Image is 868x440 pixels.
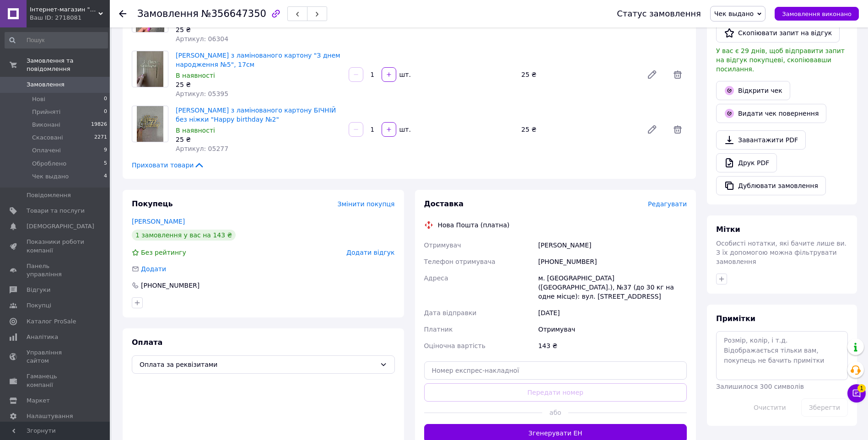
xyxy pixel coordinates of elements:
[397,70,412,79] div: шт.
[32,146,61,155] span: Оплачені
[669,65,687,84] span: Видалити
[32,172,69,181] span: Чек выдано
[424,326,453,333] span: Платник
[857,384,866,392] span: 1
[643,65,661,84] a: Редагувати
[669,120,687,139] span: Видалити
[27,207,85,215] span: Товари та послуги
[119,9,126,18] div: Повернутися назад
[518,123,639,136] div: 25 ₴
[27,349,85,365] span: Управління сайтом
[32,134,63,142] span: Скасовані
[518,68,639,81] div: 25 ₴
[32,160,66,168] span: Оброблено
[91,121,107,129] span: 19826
[176,25,341,34] div: 25 ₴
[132,218,185,225] a: [PERSON_NAME]
[27,57,110,73] span: Замовлення та повідомлення
[716,81,790,100] a: Відкрити чек
[716,153,777,172] a: Друк PDF
[424,274,448,282] span: Адреса
[716,104,826,123] button: Видати чек повернення
[27,238,85,254] span: Показники роботи компанії
[140,281,200,290] div: [PHONE_NUMBER]
[30,5,98,14] span: Інтернет-магазин "Шедеври кондитера від А до Я"
[716,314,755,323] span: Примітки
[30,14,110,22] div: Ваш ID: 2718081
[27,191,71,199] span: Повідомлення
[104,160,107,168] span: 5
[536,321,689,338] div: Отримувач
[436,220,512,230] div: Нова Пошта (платна)
[27,333,58,341] span: Аналітика
[424,361,687,380] input: Номер експрес-накладної
[716,225,740,234] span: Мітки
[132,230,236,241] div: 1 замовлення у вас на 143 ₴
[32,108,60,116] span: Прийняті
[176,72,215,79] span: В наявності
[716,176,826,195] button: Дублювати замовлення
[104,146,107,155] span: 9
[536,338,689,354] div: 143 ₴
[617,9,701,18] div: Статус замовлення
[32,121,60,129] span: Виконані
[536,305,689,321] div: [DATE]
[716,23,840,43] button: Скопіювати запит на відгук
[132,161,205,170] span: Приховати товари
[176,80,341,89] div: 25 ₴
[648,200,687,208] span: Редагувати
[176,135,341,144] div: 25 ₴
[643,120,661,139] a: Редагувати
[176,127,215,134] span: В наявності
[137,106,164,142] img: Топер з ламінованого картону БІЧНІЙ без ніжки "Happy birthday №2"
[536,253,689,270] div: [PHONE_NUMBER]
[716,383,804,390] span: Залишилося 300 символів
[132,338,162,347] span: Оплата
[104,95,107,103] span: 0
[346,249,394,256] span: Додати відгук
[27,317,76,326] span: Каталог ProSale
[716,240,846,265] span: Особисті нотатки, які бачите лише ви. З їх допомогою можна фільтрувати замовлення
[424,258,496,265] span: Телефон отримувача
[424,309,477,317] span: Дата відправки
[27,286,50,294] span: Відгуки
[176,90,228,97] span: Артикул: 05395
[141,249,186,256] span: Без рейтингу
[137,51,164,87] img: Топер з ламінованого картону "З днем народження №5", 17см
[5,32,108,48] input: Пошук
[176,107,336,123] a: [PERSON_NAME] з ламінованого картону БІЧНІЙ без ніжки "Happy birthday №2"
[27,80,65,89] span: Замовлення
[775,7,859,21] button: Замовлення виконано
[27,262,85,279] span: Панель управління
[424,342,485,349] span: Оціночна вартість
[201,8,266,19] span: №356647350
[176,145,228,152] span: Артикул: 05277
[714,10,754,17] span: Чек выдано
[847,384,866,402] button: Чат з покупцем1
[176,35,228,43] span: Артикул: 06304
[132,199,173,208] span: Покупець
[536,237,689,253] div: [PERSON_NAME]
[176,52,340,68] a: [PERSON_NAME] з ламінованого картону "З днем народження №5", 17см
[94,134,107,142] span: 2271
[536,270,689,305] div: м. [GEOGRAPHIC_DATA] ([GEOGRAPHIC_DATA].), №37 (до 30 кг на одне місце): вул. [STREET_ADDRESS]
[397,125,412,134] div: шт.
[32,95,45,103] span: Нові
[542,408,568,417] span: або
[424,241,461,249] span: Отримувач
[716,130,806,150] a: Завантажити PDF
[424,199,464,208] span: Доставка
[27,222,94,231] span: [DEMOGRAPHIC_DATA]
[27,372,85,389] span: Гаманець компанії
[27,301,51,310] span: Покупці
[716,47,845,73] span: У вас є 29 днів, щоб відправити запит на відгук покупцеві, скопіювавши посилання.
[137,8,199,19] span: Замовлення
[27,397,50,405] span: Маркет
[104,108,107,116] span: 0
[140,360,376,370] span: Оплата за реквізитами
[27,412,73,420] span: Налаштування
[104,172,107,181] span: 4
[338,200,395,208] span: Змінити покупця
[782,11,852,17] span: Замовлення виконано
[141,265,166,273] span: Додати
